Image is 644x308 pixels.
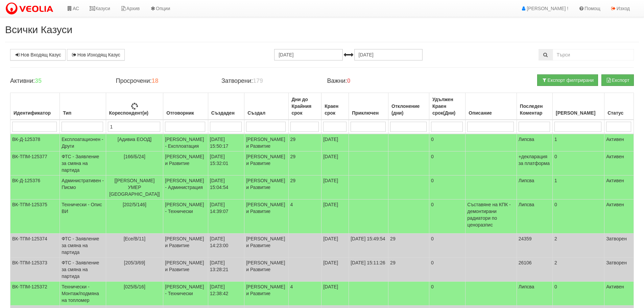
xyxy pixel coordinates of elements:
[519,236,532,241] span: 24359
[349,234,388,258] td: [DATE] 15:49:54
[244,93,288,120] th: Създал: No sort applied, activate to apply an ascending sort
[67,49,125,61] a: Нов Изходящ Казус
[10,78,105,85] h4: Активни:
[163,234,208,258] td: [PERSON_NAME] и Развитие
[163,258,208,282] td: [PERSON_NAME] и Развитие
[118,137,151,142] span: [Адивиа ЕООД]
[163,93,208,120] th: Отговорник: No sort applied, activate to apply an ascending sort
[349,258,388,282] td: [DATE] 15:11:26
[109,178,160,197] span: [[PERSON_NAME] УМЕР [GEOGRAPHIC_DATA]]
[163,282,208,306] td: [PERSON_NAME] - Технически
[10,93,60,120] th: Идентификатор: No sort applied, activate to apply an ascending sort
[519,260,532,265] span: 26106
[601,74,634,86] button: Експорт
[552,151,604,175] td: 0
[124,260,145,265] span: [205/3/69]
[290,202,293,207] span: 4
[349,93,388,120] th: Приключен: No sort applied, activate to apply an ascending sort
[290,95,320,118] div: Дни до Крайния срок
[151,77,158,84] b: 18
[244,258,288,282] td: [PERSON_NAME] и Развитие
[124,284,145,289] span: [025/Б/16]
[321,258,349,282] td: [DATE]
[5,24,639,35] h2: Всички Казуси
[519,202,534,207] span: Липсва
[124,236,145,241] span: [Есе/В/11]
[208,134,244,151] td: [DATE] 15:50:17
[552,258,604,282] td: 2
[60,258,106,282] td: ФТС - Заявление за смяна на партида
[552,282,604,306] td: 0
[429,199,465,234] td: 0
[388,258,429,282] td: 29
[321,134,349,151] td: [DATE]
[60,93,106,120] th: Тип: No sort applied, activate to apply an ascending sort
[208,282,244,306] td: [DATE] 12:38:42
[5,2,56,16] img: VeoliaLogo.png
[108,108,162,118] div: Кореспондент(и)
[552,134,604,151] td: 1
[554,108,602,118] div: [PERSON_NAME]
[347,77,351,84] b: 0
[60,134,106,151] td: Експлоатационен - Други
[517,93,552,120] th: Последен Коментар: No sort applied, activate to apply an ascending sort
[321,199,349,234] td: [DATE]
[290,154,296,159] span: 29
[163,175,208,199] td: [PERSON_NAME] - Администрация
[60,151,106,175] td: ФТС - Заявление за смяна на партида
[60,175,106,199] td: Административен - Писмо
[244,134,288,151] td: [PERSON_NAME] и Развитие
[429,175,465,199] td: 0
[519,101,551,118] div: Последен Коментар
[321,151,349,175] td: [DATE]
[604,151,634,175] td: Активен
[10,258,60,282] td: ВК-ТПМ-125373
[552,93,604,120] th: Брой Файлове: No sort applied, activate to apply an ascending sort
[208,93,244,120] th: Създаден: No sort applied, activate to apply an ascending sort
[106,93,163,120] th: Кореспондент(и): No sort applied, activate to apply an ascending sort
[246,108,286,118] div: Създал
[321,93,349,120] th: Краен срок: No sort applied, activate to apply an ascending sort
[553,49,634,61] input: Търсене по Идентификатор, Бл/Вх/Ап, Тип, Описание, Моб. Номер, Имейл, Файл, Коментар,
[210,108,242,118] div: Създаден
[321,234,349,258] td: [DATE]
[388,234,429,258] td: 29
[552,175,604,199] td: 1
[604,199,634,234] td: Активен
[244,199,288,234] td: [PERSON_NAME] и Развитие
[12,108,58,118] div: Идентификатор
[519,154,550,166] span: +декларация за платформа
[604,282,634,306] td: Активен
[351,108,386,118] div: Приключен
[429,93,465,120] th: Удължен Краен срок(Дни): No sort applied, activate to apply an ascending sort
[244,151,288,175] td: [PERSON_NAME] и Развитие
[10,282,60,306] td: ВК-ТПМ-125372
[519,178,534,183] span: Липсва
[60,199,106,234] td: Технически - Опис ВИ
[244,234,288,258] td: [PERSON_NAME] и Развитие
[208,199,244,234] td: [DATE] 14:39:07
[10,234,60,258] td: ВК-ТПМ-125374
[124,154,145,159] span: [166/Б/24]
[10,199,60,234] td: ВК-ТПМ-125375
[606,108,632,118] div: Статус
[604,258,634,282] td: Затворен
[466,93,517,120] th: Описание: No sort applied, activate to apply an ascending sort
[537,74,598,86] button: Експорт филтрирани
[519,284,534,289] span: Липсва
[62,108,104,118] div: Тип
[290,284,293,289] span: 4
[429,134,465,151] td: 0
[10,175,60,199] td: ВК-Д-125376
[116,78,211,85] h4: Просрочени:
[208,234,244,258] td: [DATE] 14:23:00
[390,101,427,118] div: Отклонение (дни)
[388,93,429,120] th: Отклонение (дни): No sort applied, activate to apply an ascending sort
[244,282,288,306] td: [PERSON_NAME] и Развитие
[165,108,206,118] div: Отговорник
[552,234,604,258] td: 2
[290,178,296,183] span: 29
[604,93,634,120] th: Статус: No sort applied, activate to apply an ascending sort
[10,49,66,61] a: Нов Входящ Казус
[604,234,634,258] td: Затворен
